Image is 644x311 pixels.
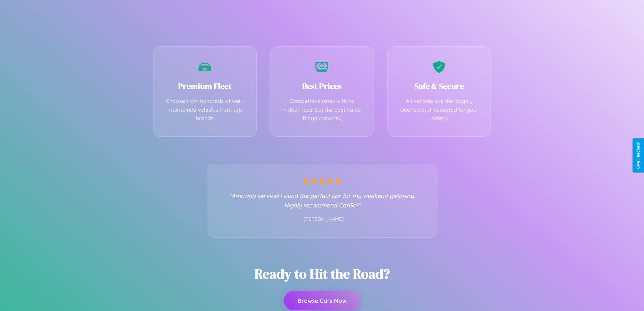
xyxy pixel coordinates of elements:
h2: Ready to Hit the Road? [255,265,390,283]
p: Choose from hundreds of well-maintained vehicles from top brands [164,97,246,123]
button: Browse Cars Now [284,291,360,310]
p: - [PERSON_NAME] [221,215,424,224]
div: Give Feedback [636,142,641,169]
p: All vehicles are thoroughly cleaned and inspected for your safety [398,97,481,123]
h3: Premium Fleet [164,81,246,92]
h3: Safe & Secure [398,81,481,92]
h3: Best Prices [281,81,363,92]
p: "Amazing service! Found the perfect car for my weekend getaway. Highly recommend CarGo!" [221,191,424,210]
p: Competitive rates with no hidden fees. Get the best value for your money [281,97,363,123]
